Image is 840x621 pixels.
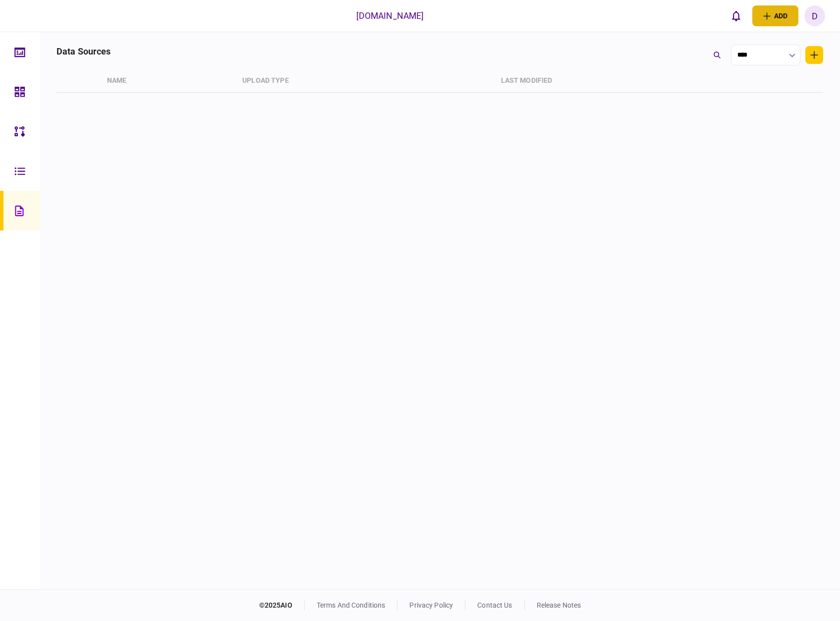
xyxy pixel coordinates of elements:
[317,601,386,609] a: terms and conditions
[356,9,424,22] div: [DOMAIN_NAME]
[477,601,512,609] a: contact us
[56,45,111,58] div: data sources
[537,601,581,609] a: release notes
[726,5,746,26] button: open notifications list
[409,601,453,609] a: privacy policy
[102,69,237,93] th: Name
[237,69,496,93] th: Upload Type
[752,5,798,26] button: open adding identity options
[804,5,825,26] button: D
[259,600,305,611] div: © 2025 AIO
[496,69,778,93] th: last modified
